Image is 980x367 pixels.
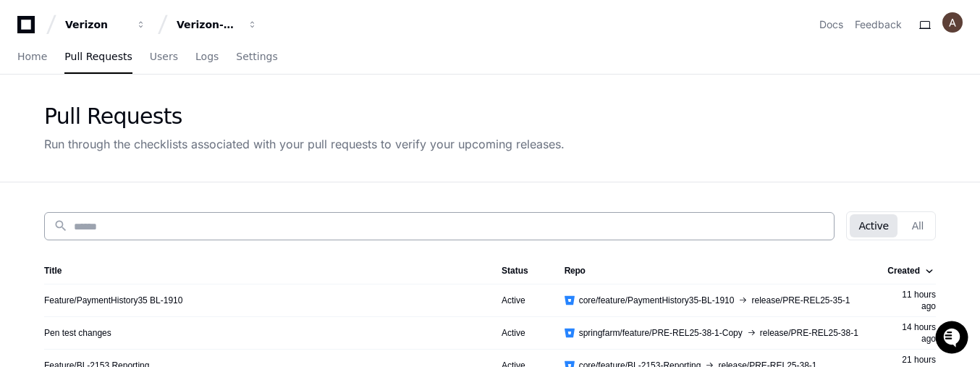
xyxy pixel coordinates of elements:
div: Created [887,265,920,277]
span: Pylon [144,152,175,163]
div: We're offline, we'll be back soon [49,122,189,134]
div: Title [44,265,62,277]
button: Verizon-Clarify-Payments-Management [171,12,263,38]
a: Settings [236,41,277,74]
div: Welcome [14,58,263,81]
a: Home [17,41,47,74]
button: All [903,214,932,237]
span: springfarm/feature/PRE-REL25-38-1-Copy [579,327,743,339]
div: 14 hours ago [885,321,936,345]
div: Active [502,327,541,339]
div: Status [502,265,528,277]
img: 1736555170064-99ba0984-63c1-480f-8ee9-699278ef63ed [14,108,41,134]
img: PlayerZero [14,14,43,43]
th: Repo [553,258,874,284]
div: Status [502,265,541,277]
iframe: Open customer support [934,319,973,358]
button: Active [850,214,897,237]
div: Verizon-Clarify-Payments-Management [177,17,239,32]
div: Verizon [65,17,127,32]
span: core/feature/PaymentHistory35-BL-1910 [579,295,735,306]
span: release/PRE-REL25-35-1 [751,295,850,306]
button: Start new chat [246,112,263,130]
a: Logs [195,41,219,74]
a: Pen test changes [44,327,111,339]
div: 11 hours ago [885,289,936,312]
span: Home [17,52,47,61]
button: Feedback [855,17,902,32]
a: Users [150,41,178,74]
div: Run through the checklists associated with your pull requests to verify your upcoming releases. [44,135,565,153]
span: Logs [195,52,219,61]
div: Active [502,295,541,306]
div: Created [887,265,933,277]
a: Feature/PaymentHistory35 BL-1910 [44,295,182,306]
span: Users [150,52,178,61]
span: release/PRE-REL25-38-1 [760,327,858,339]
mat-icon: search [54,219,68,233]
a: Powered byPylon [102,151,175,163]
span: Pull Requests [64,52,132,61]
a: Pull Requests [64,41,132,74]
div: Start new chat [49,108,237,122]
img: ACg8ocKIpwiAXuoWP1RBu3YHNoMy5tAvHpOd0iVxQ7oPq65iqJ-xUQ=s96-c [942,12,963,33]
button: Verizon [59,12,152,38]
a: Docs [819,17,843,32]
div: Pull Requests [44,104,565,130]
span: Settings [236,52,277,61]
div: Title [44,265,478,277]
